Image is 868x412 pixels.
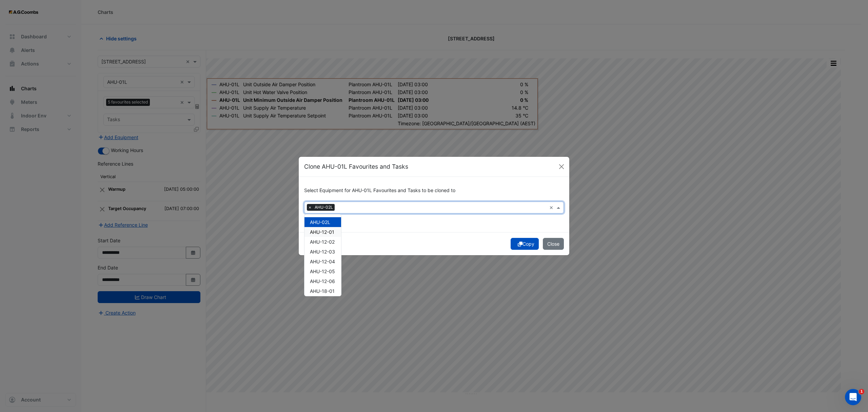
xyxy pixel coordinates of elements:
h6: Select Equipment for AHU-01L Favourites and Tasks to be cloned to [304,188,564,193]
button: Select All [304,213,325,221]
span: AHU-12-04 [310,259,335,264]
button: Copy [511,238,539,250]
span: AHU-02L [313,204,335,211]
span: 1 [859,389,864,394]
span: AHU-12-06 [310,278,335,284]
div: Options List [304,214,341,296]
span: AHU-18-01 [310,288,335,294]
span: Clear [549,204,555,211]
span: × [307,204,313,211]
button: Close [556,162,567,172]
span: AHU-12-01 [310,229,334,235]
iframe: Intercom live chat [845,389,861,405]
span: AHU-12-03 [310,249,335,255]
span: AHU-12-02 [310,239,335,245]
button: Close [543,238,564,250]
h5: Clone AHU-01L Favourites and Tasks [304,162,408,171]
span: AHU-02L [310,219,330,225]
span: AHU-12-05 [310,268,335,274]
